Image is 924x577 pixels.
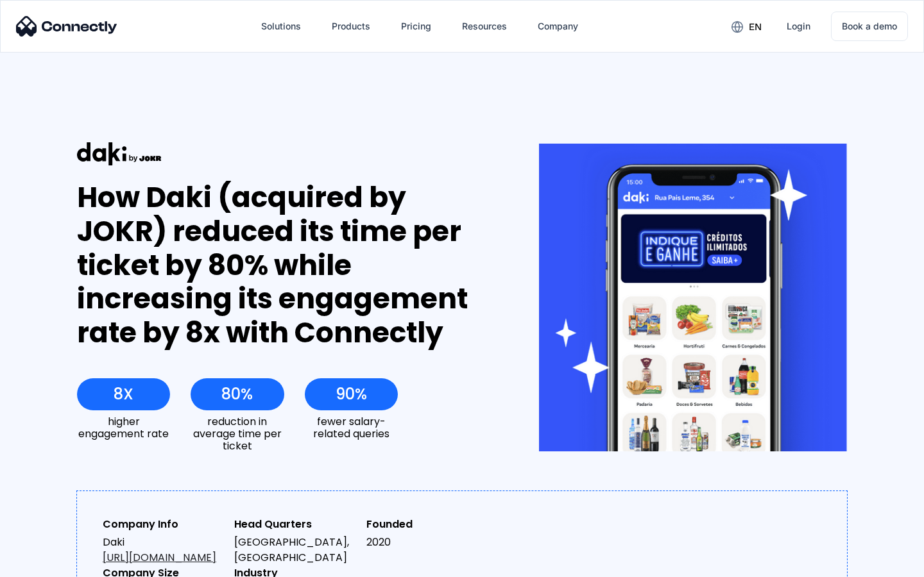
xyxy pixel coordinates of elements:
a: Book a demo [831,12,908,41]
a: Login [776,11,821,42]
div: reduction in average time per ticket [191,415,284,453]
div: Company Info [103,517,224,532]
div: 2020 [366,535,488,550]
div: 8X [114,385,133,403]
div: Resources [452,11,517,42]
div: Login [787,17,810,35]
a: Pricing [391,11,441,42]
div: fewer salary-related queries [305,415,398,440]
div: 80% [221,385,253,403]
div: Products [332,17,370,35]
div: Daki [103,535,224,565]
a: [URL][DOMAIN_NAME] [103,550,216,565]
div: Solutions [261,17,301,35]
div: Resources [462,17,507,35]
div: Solutions [251,11,311,42]
ul: Language list [26,555,77,573]
div: [GEOGRAPHIC_DATA], [GEOGRAPHIC_DATA] [234,535,355,565]
div: Company [527,11,588,42]
img: Connectly Logo [16,16,117,37]
div: Pricing [401,17,431,35]
div: en [749,18,762,36]
div: en [721,17,771,36]
div: higher engagement rate [77,415,170,440]
aside: Language selected: English [13,555,77,573]
div: Founded [366,517,488,532]
div: 90% [336,385,367,403]
div: Head Quarters [234,517,355,532]
div: How Daki (acquired by JOKR) reduced its time per ticket by 80% while increasing its engagement ra... [77,181,492,350]
div: Products [321,11,381,42]
div: Company [538,17,578,35]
